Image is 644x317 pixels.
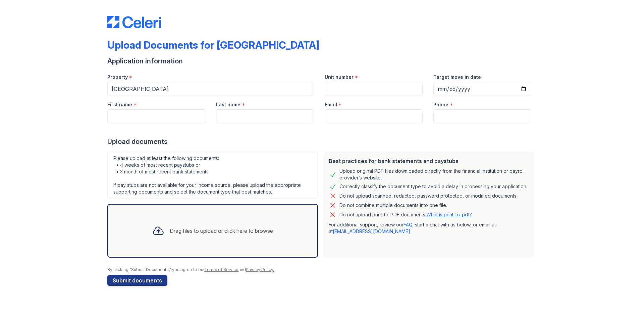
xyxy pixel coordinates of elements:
[404,222,412,227] a: FAQ
[329,157,529,165] div: Best practices for bank statements and paystubs
[333,228,410,234] a: [EMAIL_ADDRESS][DOMAIN_NAME]
[433,74,481,81] label: Target move in date
[204,267,238,272] a: Terms of Service
[339,182,527,191] div: Correctly classify the document type to avoid a delay in processing your application.
[107,137,537,146] div: Upload documents
[339,168,529,181] div: Upload original PDF files downloaded directly from the financial institution or payroll provider’...
[246,267,274,272] a: Privacy Policy.
[339,201,447,209] div: Do not combine multiple documents into one file.
[329,221,529,235] p: For additional support, review our , start a chat with us below, or email us at
[339,192,518,200] div: Do not upload scanned, redacted, password protected, or modified documents.
[107,39,319,51] div: Upload Documents for [GEOGRAPHIC_DATA]
[325,74,354,81] label: Unit number
[426,212,472,217] a: What is print-to-pdf?
[107,56,537,66] div: Application information
[107,152,318,199] div: Please upload at least the following documents: • 4 weeks of most recent paystubs or • 3 month of...
[107,101,132,108] label: First name
[216,101,240,108] label: Last name
[107,16,161,28] img: CE_Logo_Blue-a8612792a0a2168367f1c8372b55b34899dd931a85d93a1a3d3e32e68fde9ad4.png
[325,101,337,108] label: Email
[170,227,273,235] div: Drag files to upload or click here to browse
[107,74,128,81] label: Property
[107,275,167,286] button: Submit documents
[339,211,472,218] p: Do not upload print-to-PDF documents.
[107,267,537,272] div: By clicking "Submit Documents," you agree to our and
[433,101,448,108] label: Phone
